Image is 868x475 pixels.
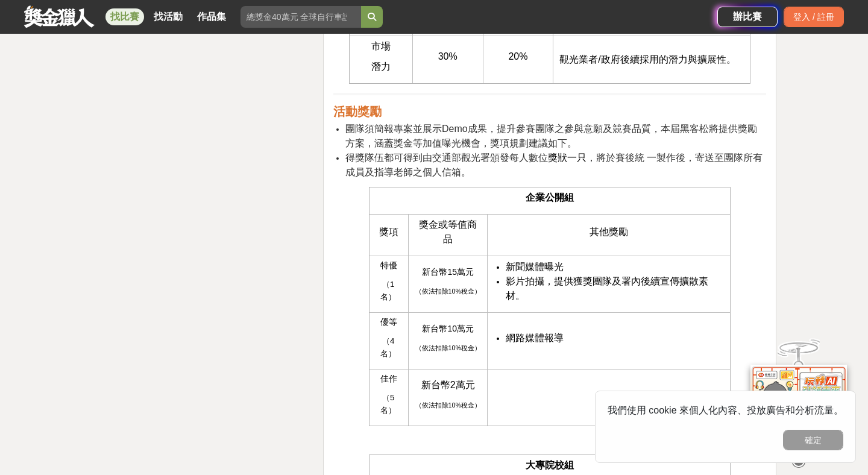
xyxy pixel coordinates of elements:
span: 獎狀一只 [548,153,587,163]
span: （依法扣除10%稅金） [415,344,481,351]
span: （依法扣除10%稅金） [415,288,481,295]
a: 找比賽 [105,8,144,25]
span: 觀光業者/政府後續採用的潛力與擴展性。 [559,54,735,64]
button: 確定 [783,430,843,450]
span: 獎金或等值商品 [419,219,477,244]
a: 找活動 [149,8,187,25]
span: 新台幣10萬元 [422,324,474,333]
span: 得獎隊伍都可得到由交通部觀光署頒發每人數位 [345,153,548,163]
span: （4名） [380,336,396,358]
span: 30% [438,51,458,61]
span: 其他獎勵 [590,227,628,237]
span: 優等 [380,317,397,327]
span: 佳作 [380,374,397,383]
span: 20% [508,51,527,61]
strong: 大專院校組 [526,460,574,470]
span: 潛力 [371,61,391,72]
span: 市場 [371,41,391,51]
input: 總獎金40萬元 全球自行車設計比賽 [241,6,361,28]
a: 作品集 [192,8,231,25]
span: （1名） [380,280,396,301]
img: d2146d9a-e6f6-4337-9592-8cefde37ba6b.png [750,365,847,445]
span: 特優 [380,260,397,270]
span: 新台幣2萬元 [421,380,475,390]
span: 網路媒體報導 [506,333,564,343]
span: （依法扣除10%稅金） [415,401,481,409]
strong: 活動獎勵 [333,105,382,118]
strong: 企業公開組 [526,192,574,203]
span: 新聞媒體曝光 [506,262,564,272]
span: （5名） [380,393,396,415]
a: 辦比賽 [717,7,778,27]
span: 獎項 [379,227,398,237]
span: ，將於賽後統 一製作後，寄送至團隊所有成員及指導老師之個人信箱。 [345,153,763,177]
div: 登入 / 註冊 [784,7,844,27]
span: 影片拍攝，提供獲獎團隊及署內後續宣傳擴散素材。 [506,276,708,301]
span: 我們使用 cookie 來個人化內容、投放廣告和分析流量。 [608,405,843,415]
span: 團隊須簡報專案並展示Demo成果，提升參賽團隊之參與意願及競賽品質，本屆黑客松將提供獎勵方案，涵蓋獎金等加值曝光機會，獎項規劃建議如下。 [345,124,757,148]
span: 新台幣15萬元 [422,267,474,277]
